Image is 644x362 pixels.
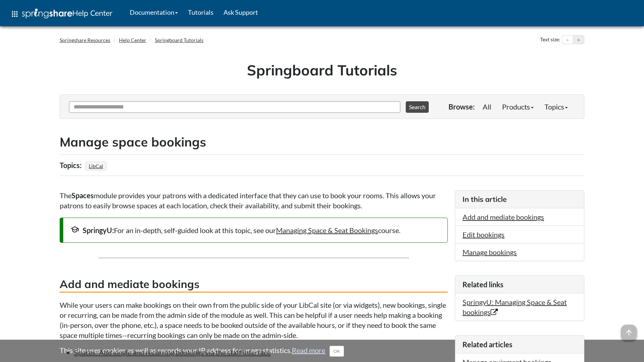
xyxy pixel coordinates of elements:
[621,325,637,340] span: arrow_upward
[72,8,112,18] span: Help Center
[70,225,79,234] span: school
[60,190,448,210] p: The module provides your patrons with a dedicated interface that they can use to book your rooms....
[562,36,573,44] button: Decrease text size
[60,158,83,172] div: Topics:
[463,280,503,289] span: Related links
[463,298,567,316] a: SpringyU: Managing Space & Seat bookings
[155,37,203,43] a: Springboard Tutorials
[621,325,637,334] a: arrow_upward
[497,99,539,114] a: Products
[539,99,573,114] a: Topics
[52,345,592,357] div: This site uses cookies as well as records your IP address for usage statistics.
[463,248,517,256] a: Manage bookings
[218,3,263,21] a: Ask Support
[74,348,271,357] a: Spaces: Add single and recurring bookings via the staff interface
[65,60,579,80] h1: Springboard Tutorials
[10,10,19,18] span: apps
[88,161,104,171] a: LibCal
[60,277,448,293] h3: Add and mediate bookings
[70,225,440,235] div: For an in-depth, self-guided look at this topic, see our course.
[463,213,544,221] a: Add and mediate bookings
[539,35,562,45] div: Text size:
[60,37,110,43] a: Springshare Resources
[22,9,72,18] img: Springshare
[463,230,505,239] a: Edit bookings
[183,3,218,21] a: Tutorials
[125,3,183,21] a: Documentation
[72,191,94,200] strong: Spaces
[276,226,378,235] a: Managing Space & Seat Bookings
[5,3,118,25] a: apps Help Center
[573,36,584,44] button: Increase text size
[463,340,512,349] span: Related articles
[406,101,429,113] button: Search
[60,133,584,151] h2: Manage space bookings
[463,194,577,204] h3: In this article
[477,99,497,114] a: All
[448,102,475,112] p: Browse:
[119,37,146,43] a: Help Center
[83,226,114,235] strong: SpringyU:
[60,300,448,340] p: While your users can make bookings on their own from the public side of your LibCal site (or via ...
